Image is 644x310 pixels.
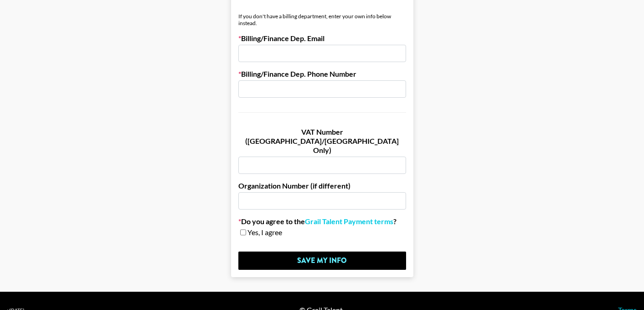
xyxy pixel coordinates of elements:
[238,13,406,26] div: If you don't have a billing department, enter your own info below instead.
[238,252,406,270] input: Save My Info
[238,127,406,155] label: VAT Number ([GEOGRAPHIC_DATA]/[GEOGRAPHIC_DATA] Only)
[247,228,282,237] span: Yes, I agree
[238,69,406,79] label: Billing/Finance Dep. Phone Number
[305,217,393,226] a: Grail Talent Payment terms
[238,34,406,43] label: Billing/Finance Dep. Email
[238,181,406,190] label: Organization Number (if different)
[238,217,406,226] label: Do you agree to the ?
